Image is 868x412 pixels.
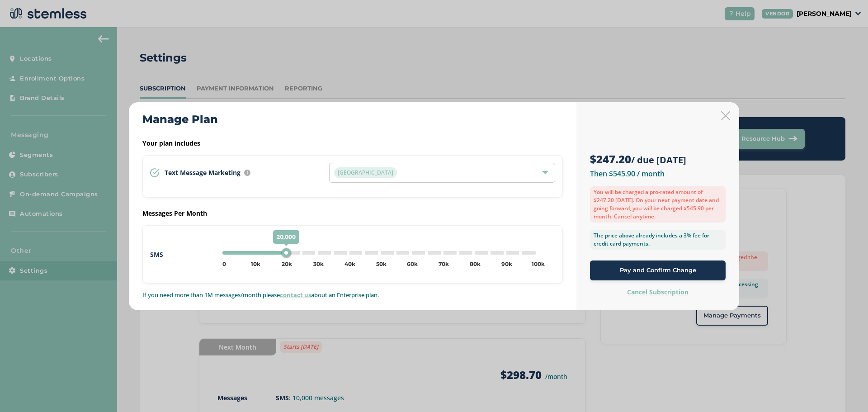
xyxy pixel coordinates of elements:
p: If you need more than 1M messages/month please about an Enterprise plan. [142,291,563,300]
div: 50k [376,260,387,268]
h3: / due [DATE] [590,152,726,166]
div: 40k [344,260,355,268]
label: Then $545.90 / month [590,169,665,179]
label: You will be charged a pro-rated amount of $247.20 [DATE]. On your next payment date and going for... [590,186,726,223]
div: 80k [470,260,481,268]
div: 20k [282,260,292,268]
div: 70k [439,260,449,268]
label: Cancel Subscription [627,288,689,297]
iframe: Chat Widget [823,369,868,412]
span: Pay and Confirm Change [620,266,696,275]
span: [GEOGRAPHIC_DATA] [334,167,397,178]
h2: Manage Plan [142,111,218,128]
a: contact us [280,291,311,299]
img: icon-info-236977d2.svg [244,170,250,176]
div: 100k [532,260,545,268]
div: 90k [501,260,512,268]
div: 10k [251,260,260,268]
strong: $247.20 [590,152,631,166]
span: Text Message Marketing [165,170,241,176]
label: The price above already includes a 3% fee for credit card payments. [590,230,726,250]
label: Your plan includes [142,138,563,148]
div: 30k [313,260,324,268]
button: Pay and Confirm Change [590,260,726,280]
div: 60k [407,260,418,268]
label: Messages Per Month [142,208,563,218]
span: 20,000 [273,230,299,244]
div: 0 [222,260,226,268]
label: SMS [150,250,212,259]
